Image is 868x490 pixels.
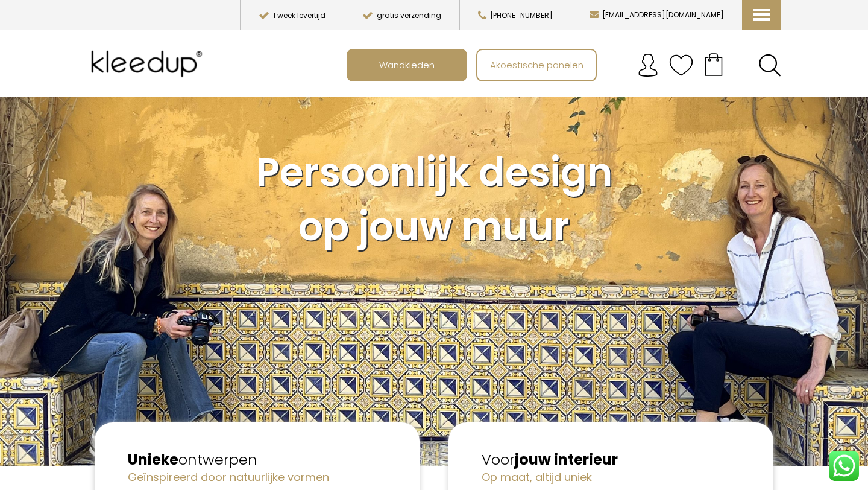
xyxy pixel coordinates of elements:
span: Persoonlijk design [256,145,612,200]
a: Akoestische panelen [477,50,596,80]
a: Your cart [693,49,734,79]
span: Wandkleden [373,53,441,76]
img: verlanglijstje.svg [669,53,693,77]
a: Search [758,54,781,77]
a: Wandkleden [348,50,466,80]
img: account.svg [636,53,660,77]
h4: Geïnspireerd door natuurlijke vormen [128,469,386,485]
span: Akoestische panelen [483,53,590,76]
img: Kleedup [87,40,211,88]
h4: Op maat, altijd uniek [482,469,740,485]
nav: Main menu [347,49,790,81]
span: op jouw muur [298,199,570,254]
